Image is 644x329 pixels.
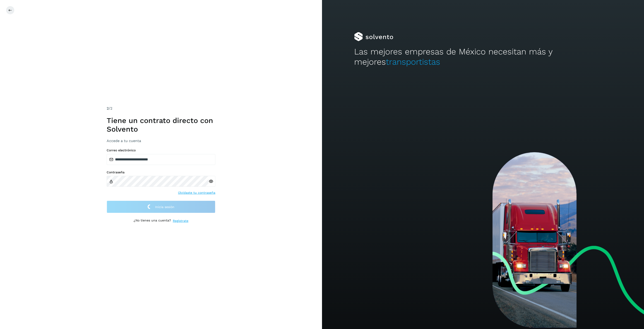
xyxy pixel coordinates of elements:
[107,106,109,110] span: 2
[107,170,215,174] label: Contraseña
[134,219,171,223] p: ¿No tienes una cuenta?
[386,57,440,67] span: transportistas
[107,116,215,134] h1: Tiene un contrato directo con Solvento
[107,139,215,143] h3: Accede a tu cuenta
[354,47,612,67] h2: Las mejores empresas de México necesitan más y mejores
[178,190,215,195] a: Olvidaste tu contraseña
[155,205,174,209] span: Inicia sesión
[107,201,215,213] button: Inicia sesión
[173,219,188,223] a: Regístrate
[107,148,215,152] label: Correo electrónico
[107,106,215,111] div: /2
